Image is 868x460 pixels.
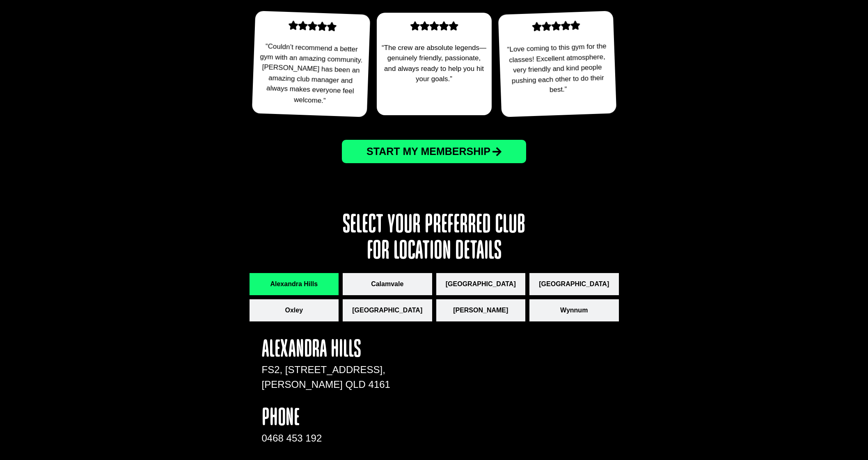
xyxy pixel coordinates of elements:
[262,406,392,431] h4: phone
[250,212,619,265] h3: Select your preferred club for location details
[503,41,611,96] p: “Love coming to this gym for the classes! Excellent atmosphere, very friendly and kind people pus...
[371,279,403,289] span: Calamvale
[285,305,303,315] span: Oxley
[262,362,392,392] p: FS2, [STREET_ADDRESS], [PERSON_NAME] QLD 4161
[381,43,488,84] p: “The crew are absolute legends—genuinely friendly, passionate, and always ready to help you hit y...
[446,279,516,289] span: [GEOGRAPHIC_DATA]
[262,431,392,446] div: 0468 453 192
[342,140,526,163] a: Start My Membership
[262,338,392,362] h4: Alexandra Hills
[256,41,365,107] p: “Couldn’t recommend a better gym with an amazing community. [PERSON_NAME] has been an amazing clu...
[453,305,508,315] span: [PERSON_NAME]
[560,305,588,315] span: Wynnum
[539,279,609,289] span: [GEOGRAPHIC_DATA]
[366,146,490,157] span: Start My Membership
[270,279,318,289] span: Alexandra Hills
[352,305,422,315] span: [GEOGRAPHIC_DATA]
